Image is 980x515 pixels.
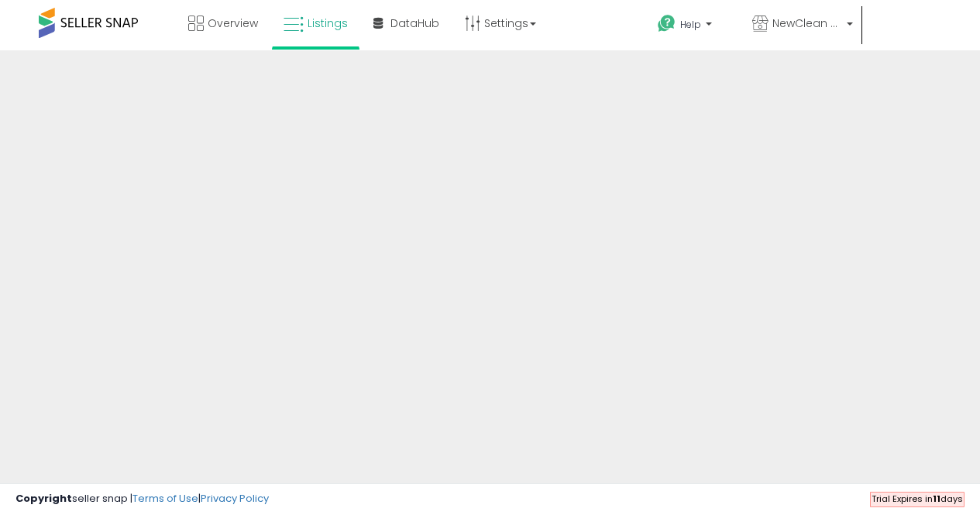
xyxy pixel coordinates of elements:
[15,492,269,506] div: seller snap | |
[772,15,842,31] span: NewClean store
[208,15,258,31] span: Overview
[933,493,940,505] b: 11
[645,2,738,50] a: Help
[132,491,198,506] a: Terms of Use
[680,18,701,31] span: Help
[15,491,72,506] strong: Copyright
[308,15,348,31] span: Listings
[657,14,676,33] i: Get Help
[390,15,439,31] span: DataHub
[201,491,269,506] a: Privacy Policy
[872,493,963,505] span: Trial Expires in days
